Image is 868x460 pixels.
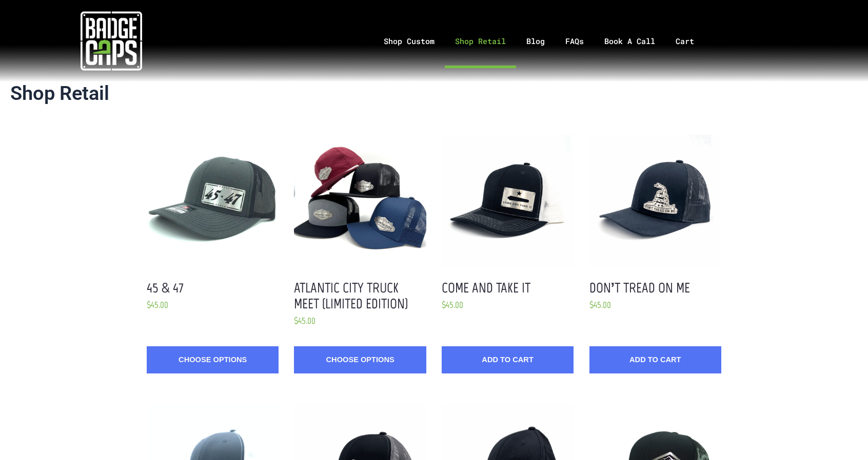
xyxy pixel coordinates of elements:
span: $45.00 [294,315,315,326]
span: $45.00 [147,299,168,310]
a: 45 & 47 [147,279,184,296]
a: Cart [665,14,717,68]
a: Blog [516,14,555,68]
h1: Shop Retail [10,82,858,106]
span: $45.00 [442,299,463,310]
img: badgecaps white logo with green acccent [81,10,142,72]
button: Add to Cart [442,346,574,373]
a: Come and Take It [442,279,530,296]
a: Atlantic City Truck Meet (Limited Edition) [294,279,408,312]
a: Book A Call [594,14,665,68]
a: Shop Custom [373,14,445,68]
button: Atlantic City Truck Meet Hat Options [294,135,426,266]
a: Don’t Tread on Me [589,279,691,296]
a: Choose Options [294,346,426,373]
a: Choose Options [147,346,279,373]
nav: Menu [223,14,868,68]
button: Add to Cart [589,346,721,373]
span: $45.00 [589,299,611,310]
a: FAQs [555,14,594,68]
a: Shop Retail [445,14,516,68]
